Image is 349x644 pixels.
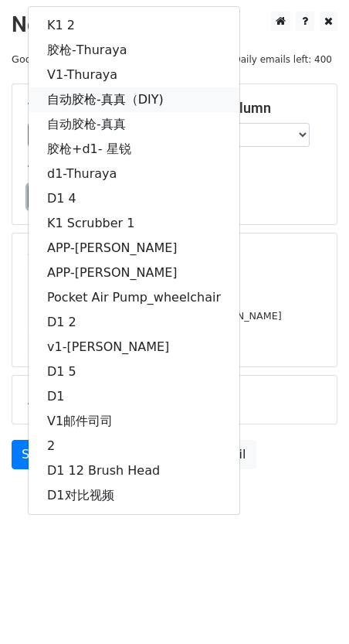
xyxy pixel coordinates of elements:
[29,261,239,285] a: APP-[PERSON_NAME]
[29,483,239,508] a: D1对比视频
[29,211,239,236] a: K1 Scrubber 1
[186,100,321,117] h5: Email column
[272,570,349,644] div: 聊天小组件
[29,112,239,137] a: 自动胶枪-真真
[29,359,239,384] a: D1 5
[228,51,337,68] span: Daily emails left: 400
[29,13,239,38] a: K1 2
[29,186,239,211] a: D1 4
[12,440,63,469] a: Send
[228,53,337,65] a: Daily emails left: 400
[28,310,282,322] small: [PERSON_NAME][EMAIL_ADDRESS][DOMAIN_NAME]
[29,236,239,261] a: APP-[PERSON_NAME]
[272,570,349,644] iframe: Chat Widget
[12,53,95,65] small: Google Sheet:
[29,409,239,434] a: V1邮件司司
[29,137,239,162] a: 胶枪+d1- 星锐
[29,87,239,112] a: 自动胶枪-真真（DIY)
[29,310,239,335] a: D1 2
[29,458,239,483] a: D1 12 Brush Head
[29,63,239,87] a: V1-Thuraya
[29,384,239,409] a: D1
[29,38,239,63] a: 胶枪-Thuraya
[29,285,239,310] a: Pocket Air Pump_wheelchair
[12,12,337,38] h2: New Campaign
[29,162,239,186] a: d1-Thuraya
[29,434,239,458] a: 2
[29,335,239,359] a: v1-[PERSON_NAME]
